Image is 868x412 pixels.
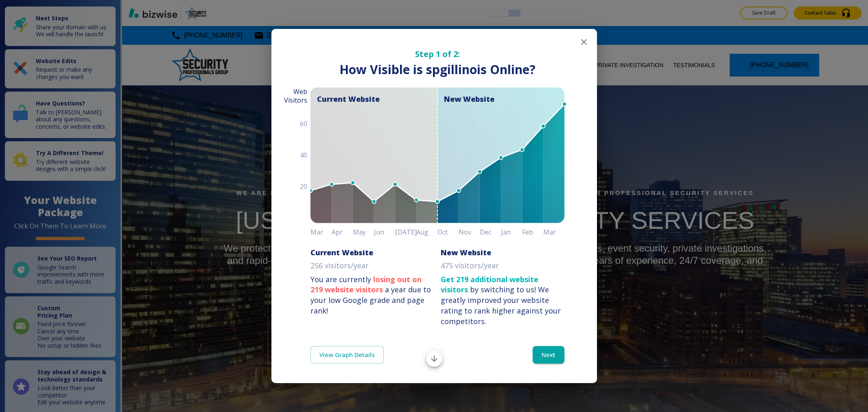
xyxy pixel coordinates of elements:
[543,226,564,238] h6: Mar
[441,261,499,271] p: 475 visitors/year
[441,274,564,327] p: by switching to us!
[416,226,437,238] h6: Aug
[374,226,395,238] h6: Jun
[310,274,434,316] p: You are currently a year due to your low Google grade and page rank!
[310,274,422,295] strong: losing out on 219 website visitors
[353,226,374,238] h6: May
[441,274,538,295] strong: Get 219 additional website visitors
[310,248,373,257] h6: Current Website
[522,226,543,238] h6: Feb
[501,226,522,238] h6: Jan
[310,346,384,363] a: View Graph Details
[533,346,564,363] button: Next
[437,226,459,238] h6: Oct
[441,248,491,257] h6: New Website
[480,226,501,238] h6: Dec
[441,285,561,326] div: We greatly improved your website rating to rank higher against your competitors.
[395,226,416,238] h6: [DATE]
[310,226,332,238] h6: Mar
[459,226,480,238] h6: Nov
[332,226,353,238] h6: Apr
[310,261,369,271] p: 256 visitors/year
[426,351,442,367] button: Scroll to bottom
